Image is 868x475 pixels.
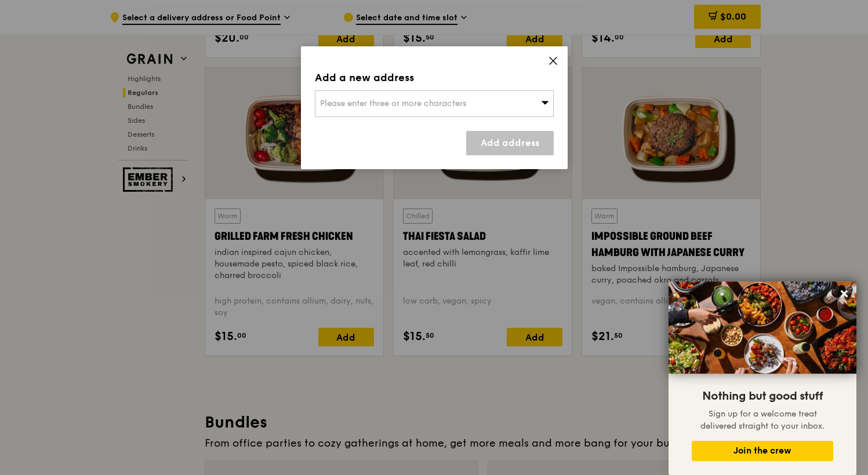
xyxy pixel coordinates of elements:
[315,70,554,86] div: Add a new address
[320,98,466,108] span: Please enter three or more characters
[835,284,854,303] button: Close
[692,441,833,461] button: Join the crew
[700,409,825,431] span: Sign up for a welcome treat delivered straight to your inbox.
[466,131,554,155] a: Add address
[669,282,856,374] img: DSC07876-Edit02-Large.jpeg
[702,389,823,403] span: Nothing but good stuff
